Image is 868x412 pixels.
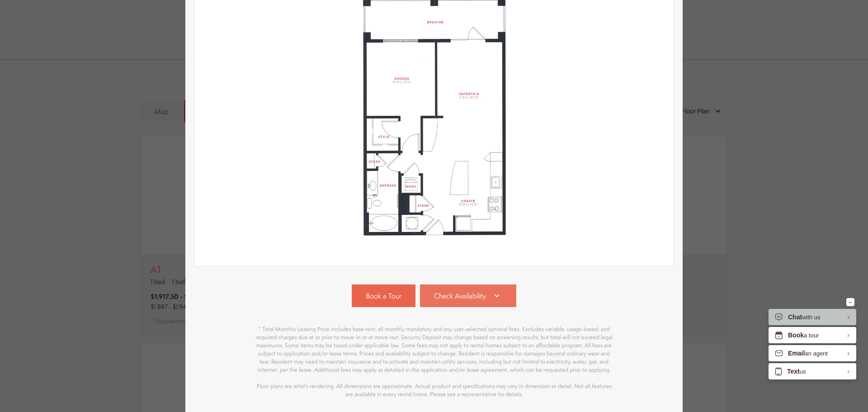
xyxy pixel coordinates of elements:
a: Book a Tour [352,284,415,307]
a: Check Availability [420,284,517,307]
span: Check Availability [434,291,486,301]
p: * Total Monthly Leasing Price includes base rent, all monthly mandatory and any user-selected opt... [253,325,615,398]
span: Book a Tour [366,291,401,301]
